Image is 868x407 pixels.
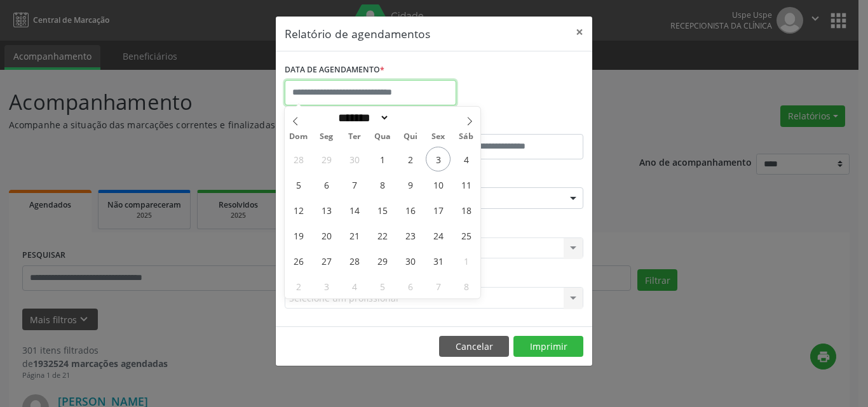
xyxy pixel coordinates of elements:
[286,172,311,197] span: Outubro 5, 2025
[313,133,341,141] span: Seg
[314,274,339,298] span: Novembro 3, 2025
[342,147,367,171] span: Setembro 30, 2025
[314,147,339,171] span: Setembro 29, 2025
[398,172,423,197] span: Outubro 9, 2025
[454,274,478,298] span: Novembro 8, 2025
[342,223,367,248] span: Outubro 21, 2025
[342,197,367,222] span: Outubro 14, 2025
[286,274,311,298] span: Novembro 2, 2025
[314,172,339,197] span: Outubro 6, 2025
[426,248,451,273] span: Outubro 31, 2025
[314,223,339,248] span: Outubro 20, 2025
[370,147,395,171] span: Outubro 1, 2025
[426,147,451,171] span: Outubro 3, 2025
[369,133,397,141] span: Qua
[513,336,583,357] button: Imprimir
[342,248,367,273] span: Outubro 28, 2025
[342,274,367,298] span: Novembro 4, 2025
[285,60,384,80] label: DATA DE AGENDAMENTO
[439,336,509,357] button: Cancelar
[285,133,313,141] span: Dom
[370,248,395,273] span: Outubro 29, 2025
[454,147,478,171] span: Outubro 4, 2025
[370,274,395,298] span: Novembro 5, 2025
[426,223,451,248] span: Outubro 24, 2025
[286,248,311,273] span: Outubro 26, 2025
[454,223,478,248] span: Outubro 25, 2025
[314,197,339,222] span: Outubro 13, 2025
[342,172,367,197] span: Outubro 7, 2025
[370,172,395,197] span: Outubro 8, 2025
[285,25,430,42] h5: Relatório de agendamentos
[397,133,424,141] span: Qui
[398,197,423,222] span: Outubro 16, 2025
[314,248,339,273] span: Outubro 27, 2025
[286,197,311,222] span: Outubro 12, 2025
[424,133,452,141] span: Sex
[398,248,423,273] span: Outubro 30, 2025
[390,111,431,124] input: Year
[454,197,478,222] span: Outubro 18, 2025
[370,223,395,248] span: Outubro 22, 2025
[398,147,423,171] span: Outubro 2, 2025
[426,274,451,298] span: Novembro 7, 2025
[426,172,451,197] span: Outubro 10, 2025
[452,133,480,141] span: Sáb
[370,197,395,222] span: Outubro 15, 2025
[341,133,369,141] span: Ter
[454,248,478,273] span: Novembro 1, 2025
[334,111,390,124] select: Month
[437,114,583,134] label: ATÉ
[567,17,592,48] button: Close
[454,172,478,197] span: Outubro 11, 2025
[426,197,451,222] span: Outubro 17, 2025
[398,274,423,298] span: Novembro 6, 2025
[398,223,423,248] span: Outubro 23, 2025
[286,147,311,171] span: Setembro 28, 2025
[286,223,311,248] span: Outubro 19, 2025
